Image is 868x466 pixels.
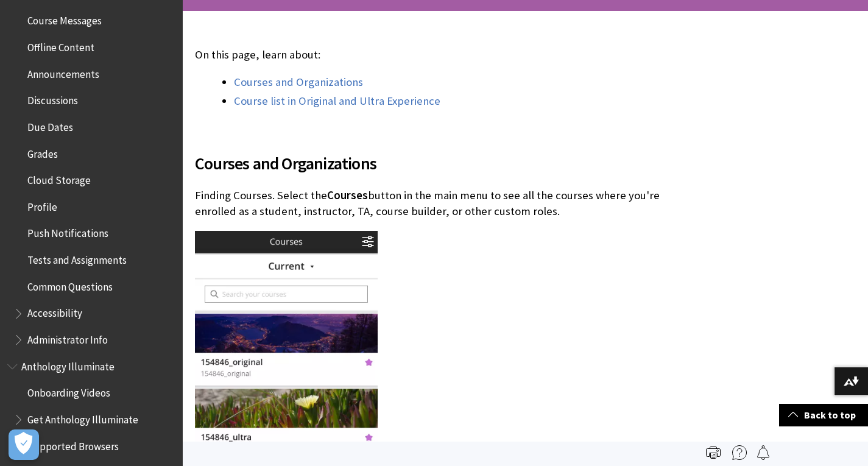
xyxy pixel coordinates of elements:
[27,303,82,320] span: Accessibility
[21,356,115,373] span: Anthology Illuminate
[27,170,91,186] span: Cloud Storage
[27,383,110,400] span: Onboarding Videos
[27,277,113,293] span: Common Questions
[234,94,440,108] a: Course list in Original and Ultra Experience
[732,445,747,460] img: More help
[27,250,127,266] span: Tests and Assignments
[27,64,99,80] span: Announcements
[27,224,108,240] span: Push Notifications
[27,144,58,160] span: Grades
[27,197,57,213] span: Profile
[27,37,94,54] span: Offline Content
[195,150,676,176] span: Courses and Organizations
[27,11,102,27] span: Course Messages
[756,445,771,460] img: Follow this page
[234,75,363,90] a: Courses and Organizations
[706,445,721,460] img: Print
[27,409,138,426] span: Get Anthology Illuminate
[27,436,119,453] span: Supported Browsers
[27,90,78,107] span: Discussions
[779,404,868,426] a: Back to top
[327,188,368,202] span: Courses
[195,188,676,219] p: Finding Courses. Select the button in the main menu to see all the courses where you're enrolled ...
[27,330,108,346] span: Administrator Info
[195,47,676,63] p: On this page, learn about:
[27,117,73,133] span: Due Dates
[9,429,39,460] button: Open Preferences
